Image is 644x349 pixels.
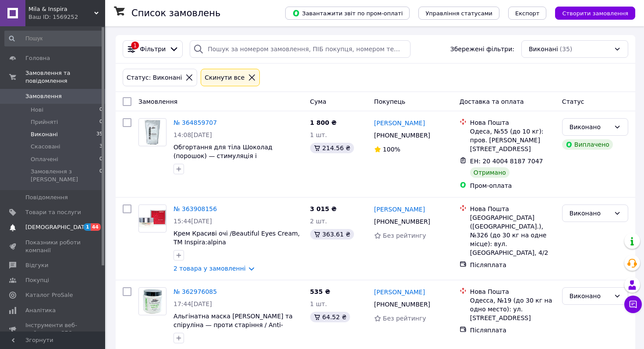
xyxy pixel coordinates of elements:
span: ЕН: 20 4004 8187 7047 [470,158,543,165]
div: Отримано [470,167,510,178]
span: Відгуки [25,261,48,269]
span: Створити замовлення [562,10,628,17]
span: 3 [99,143,103,151]
span: Прийняті [31,118,58,126]
span: Замовлення та повідомлення [25,69,105,85]
span: 17:44[DATE] [173,300,212,307]
span: Доставка та оплата [460,98,524,105]
span: Покупець [374,98,405,105]
span: Замовлення [138,98,177,105]
div: [PHONE_NUMBER] [372,215,432,228]
span: Фільтри [140,45,166,53]
a: № 364859707 [173,119,217,126]
span: 44 [91,223,101,231]
a: Фото товару [138,204,166,233]
a: Обгортання для тіла Шоколад (порошок) — стимуляція і відновлення/Body WrapChocolateTM Mila, [GEOG... [173,144,289,177]
span: Нові [31,106,43,114]
span: Збережені фільтри: [450,45,514,53]
span: 1 шт. [310,131,327,138]
div: Нова Пошта [470,287,555,296]
a: [PERSON_NAME] [374,119,425,127]
button: Експорт [508,7,547,20]
span: 100% [383,146,400,153]
button: Створити замовлення [555,7,635,20]
a: Альгінатна маска [PERSON_NAME] та спіруліна — проти старіння / Anti-Ageing mask Laminaria&Spiruli... [173,313,293,337]
div: Одеса, №55 (до 10 кг): пров. [PERSON_NAME][STREET_ADDRESS] [470,127,555,153]
span: Інструменти веб-майстра та SEO [25,321,81,337]
span: Експорт [515,10,540,17]
span: Аналітика [25,307,56,314]
a: Фото товару [138,287,166,315]
span: Статус [562,98,584,105]
div: Виконано [570,291,610,301]
div: Cкинути все [203,73,246,82]
span: 0 [99,168,103,183]
span: 14:08[DATE] [173,131,212,138]
a: [PERSON_NAME] [374,205,425,214]
div: Післяплата [470,261,555,269]
span: 3 015 ₴ [310,205,337,212]
span: Покупці [25,276,49,284]
a: № 362976085 [173,288,217,295]
div: Нова Пошта [470,204,555,213]
span: Замовлення [25,92,62,100]
span: Виконані [31,130,58,138]
span: 35 [96,130,103,138]
a: Створити замовлення [546,9,635,16]
img: Фото товару [144,119,161,146]
div: [PHONE_NUMBER] [372,298,432,310]
span: Управління статусами [425,10,492,17]
a: Фото товару [138,118,166,146]
div: [GEOGRAPHIC_DATA] ([GEOGRAPHIC_DATA].), №326 (до 30 кг на одне місце): вул. [GEOGRAPHIC_DATA], 4/2 [470,213,555,257]
div: Виконано [570,122,610,132]
a: Крем Красиві очі /Beautiful Eyes Cream, ТМ Inspira:alpina [GEOGRAPHIC_DATA],15ml [173,230,300,254]
span: 0 [99,155,103,163]
span: 1 [84,223,91,231]
span: Повідомлення [25,194,68,201]
span: Скасовані [31,143,60,151]
span: 15:44[DATE] [173,218,212,225]
button: Чат з покупцем [624,296,642,313]
span: Завантажити звіт по пром-оплаті [292,9,403,17]
div: Ваш ID: 1569252 [28,13,105,21]
span: Показники роботи компанії [25,239,81,254]
div: 64.52 ₴ [310,312,350,322]
a: № 363908156 [173,205,217,212]
div: Пром-оплата [470,181,555,190]
input: Пошук за номером замовлення, ПІБ покупця, номером телефону, Email, номером накладної [190,40,410,58]
div: 214.56 ₴ [310,143,354,153]
span: Без рейтингу [383,315,426,322]
span: 1 800 ₴ [310,119,337,126]
span: Каталог ProSale [25,291,73,299]
span: Mila & Inspira [28,5,94,13]
span: [DEMOGRAPHIC_DATA] [25,223,90,231]
span: 0 [99,106,103,114]
span: Оплачені [31,155,58,163]
div: Післяплата [470,326,555,335]
button: Завантажити звіт по пром-оплаті [285,7,410,20]
span: 0 [99,118,103,126]
button: Управління статусами [418,7,499,20]
div: Статус: Виконані [125,73,184,82]
a: [PERSON_NAME] [374,288,425,296]
input: Пошук [4,31,103,46]
a: 2 товара у замовленні [173,265,246,272]
span: Головна [25,54,50,62]
span: 535 ₴ [310,288,330,295]
span: Cума [310,98,326,105]
span: Товари та послуги [25,208,81,216]
div: [PHONE_NUMBER] [372,129,432,141]
span: Без рейтингу [383,232,426,239]
img: Фото товару [142,288,163,315]
h1: Список замовлень [131,8,220,18]
span: (35) [560,46,573,53]
span: Виконані [529,45,558,53]
img: Фото товару [139,208,166,229]
div: Нова Пошта [470,118,555,127]
span: 1 шт. [310,300,327,307]
div: Виконано [570,208,610,218]
div: Виплачено [562,139,613,150]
